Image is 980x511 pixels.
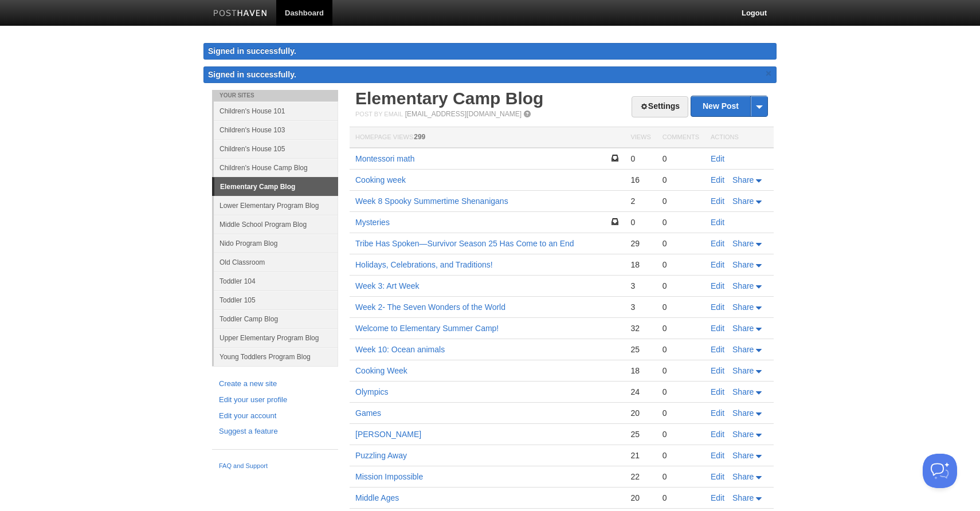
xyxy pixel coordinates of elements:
[355,302,505,312] a: Week 2- The Seven Wonders of the World
[355,472,423,481] a: Mission Impossible
[355,387,389,396] a: Olympics
[732,430,754,439] span: Share
[630,408,650,418] div: 20
[355,345,445,354] a: Week 10: Ocean animals
[663,302,699,312] div: 0
[630,493,650,503] div: 20
[630,429,650,439] div: 25
[214,309,338,328] a: Toddler Camp Blog
[711,430,724,439] a: Edit
[732,260,754,269] span: Share
[711,196,724,206] a: Edit
[630,196,650,206] div: 2
[214,290,338,309] a: Toddler 105
[732,302,754,312] span: Share
[214,139,338,158] a: Children's House 105
[663,260,699,270] div: 0
[923,454,957,488] iframe: Help Scout Beacon - Open
[711,154,724,163] a: Edit
[630,281,650,291] div: 3
[630,365,650,376] div: 18
[214,101,338,120] a: Children's House 101
[214,328,338,347] a: Upper Elementary Program Blog
[355,324,499,333] a: Welcome to Elementary Summer Camp!
[663,387,699,397] div: 0
[711,218,724,227] a: Edit
[663,238,699,249] div: 0
[663,408,699,418] div: 0
[663,429,699,439] div: 0
[732,493,754,502] span: Share
[630,238,650,249] div: 29
[214,253,338,272] a: Old Classroom
[219,394,331,406] a: Edit your user profile
[711,366,724,375] a: Edit
[630,387,650,397] div: 24
[355,493,399,502] a: Middle Ages
[763,66,774,81] a: ×
[630,154,650,164] div: 0
[630,217,650,227] div: 0
[350,127,625,148] th: Homepage Views
[732,345,754,354] span: Share
[663,323,699,333] div: 0
[212,90,338,101] li: Your Sites
[355,408,381,418] a: Games
[630,175,650,185] div: 16
[732,387,754,396] span: Share
[711,260,724,269] a: Edit
[663,217,699,227] div: 0
[355,239,574,248] a: Tribe Has Spoken—Survivor Season 25 Has Come to an End
[732,196,754,206] span: Share
[711,281,724,290] a: Edit
[663,281,699,291] div: 0
[663,365,699,376] div: 0
[214,158,338,177] a: Children's House Camp Blog
[711,324,724,333] a: Edit
[732,281,754,290] span: Share
[663,493,699,503] div: 0
[657,127,705,148] th: Comments
[214,234,338,253] a: Nido Program Blog
[705,127,774,148] th: Actions
[414,133,425,141] span: 299
[711,387,724,396] a: Edit
[711,493,724,502] a: Edit
[625,127,656,148] th: Views
[214,347,338,366] a: Young Toddlers Program Blog
[732,366,754,375] span: Share
[405,110,522,118] a: [EMAIL_ADDRESS][DOMAIN_NAME]
[219,426,331,438] a: Suggest a feature
[214,178,338,196] a: Elementary Camp Blog
[355,218,390,227] a: Mysteries
[663,344,699,355] div: 0
[208,70,296,79] span: Signed in successfully.
[663,450,699,461] div: 0
[214,272,338,290] a: Toddler 104
[732,239,754,248] span: Share
[214,120,338,139] a: Children's House 103
[630,323,650,333] div: 32
[711,239,724,248] a: Edit
[732,451,754,460] span: Share
[355,430,421,439] a: [PERSON_NAME]
[214,196,338,215] a: Lower Elementary Program Blog
[711,451,724,460] a: Edit
[711,472,724,481] a: Edit
[355,366,407,375] a: Cooking Week
[355,281,420,290] a: Week 3: Art Week
[214,215,338,234] a: Middle School Program Blog
[355,260,493,269] a: Holidays, Celebrations, and Traditions!
[711,302,724,312] a: Edit
[355,175,406,184] a: Cooking week
[632,96,688,117] a: Settings
[663,471,699,482] div: 0
[219,378,331,390] a: Create a new site
[663,196,699,206] div: 0
[355,451,407,460] a: Puzzling Away
[630,260,650,270] div: 18
[732,408,754,418] span: Share
[663,154,699,164] div: 0
[355,111,403,117] span: Post by Email
[219,410,331,422] a: Edit your account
